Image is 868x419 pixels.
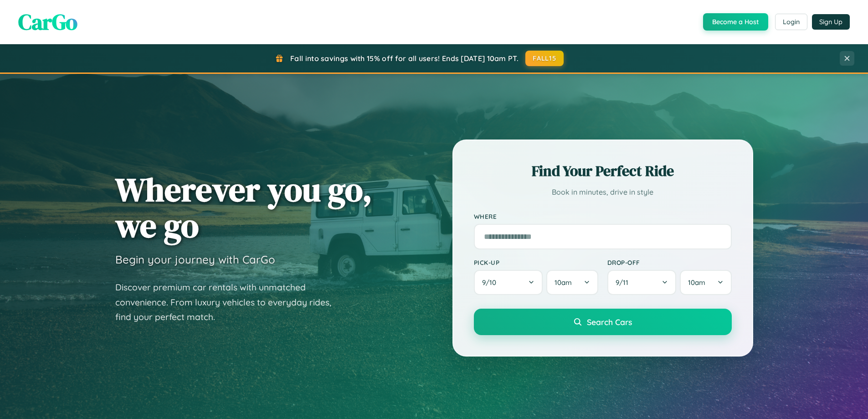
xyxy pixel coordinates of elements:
[607,270,677,295] button: 9/11
[474,161,732,181] h2: Find Your Perfect Ride
[474,309,732,335] button: Search Cars
[474,259,598,266] label: Pick-up
[688,278,705,287] span: 10am
[474,212,732,220] label: Where
[115,171,372,243] h1: Wherever you go, we go
[555,278,572,287] span: 10am
[607,259,732,266] label: Drop-off
[474,186,732,199] p: Book in minutes, drive in style
[812,14,850,30] button: Sign Up
[616,278,633,287] span: 9 / 11
[482,278,501,287] span: 9 / 10
[115,280,343,325] p: Discover premium car rentals with unmatched convenience. From luxury vehicles to everyday rides, ...
[115,253,275,266] h3: Begin your journey with CarGo
[680,270,731,295] button: 10am
[290,54,519,63] span: Fall into savings with 15% off for all users! Ends [DATE] 10am PT.
[775,14,807,30] button: Login
[525,51,564,66] button: FALL15
[546,270,598,295] button: 10am
[703,13,768,31] button: Become a Host
[474,270,543,295] button: 9/10
[587,317,632,327] span: Search Cars
[18,7,77,37] span: CarGo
